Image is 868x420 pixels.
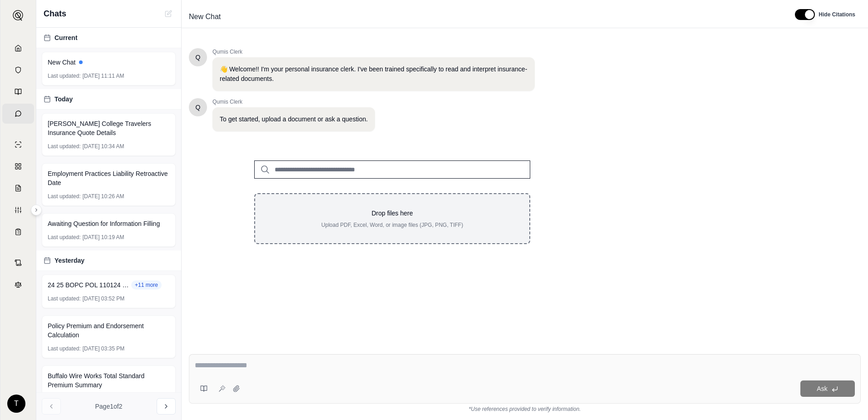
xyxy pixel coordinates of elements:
span: Yesterday [54,256,84,265]
a: Policy Comparisons [2,156,34,176]
img: Expand sidebar [13,10,24,21]
span: Hello [196,53,201,62]
span: Ask [817,385,827,392]
span: Hello [196,103,201,112]
span: Last updated: [48,345,81,352]
button: Expand sidebar [9,6,27,25]
a: Prompt Library [2,82,34,102]
p: Drop files here [270,209,515,218]
button: +11 more [131,280,162,290]
button: Ask [800,380,855,397]
button: Expand sidebar [31,205,42,215]
span: Awaiting Question for Information Filling [48,219,160,228]
span: Last updated: [48,295,81,302]
span: Page 1 of 2 [95,402,123,411]
div: T [7,395,25,413]
span: Buffalo Wire Works Total Standard Premium Summary [48,371,170,390]
span: Qumis Clerk [212,98,375,105]
a: Legal Search Engine [2,275,34,295]
span: New Chat [185,10,224,24]
p: Upload PDF, Excel, Word, or image files (JPG, PNG, TIFF) [270,221,515,229]
span: [DATE] 03:35 PM [83,345,124,352]
span: [DATE] 10:19 AM [83,234,124,241]
a: Custom Report [2,200,34,220]
a: Home [2,38,34,58]
span: [DATE] 10:26 AM [83,193,124,200]
span: Hide Citations [819,11,855,18]
a: Contract Analysis [2,253,34,273]
span: Current [54,33,78,42]
span: [DATE] 10:34 AM [83,143,124,150]
span: 24 25 BOPC POL 110124 NEWB pol#BP 0027105.pdf [48,280,129,290]
span: Employment Practices Liability Retroactive Date [48,169,170,187]
div: Edit Title [185,10,784,24]
span: Last updated: [48,143,81,150]
span: New Chat [48,58,75,67]
button: New Chat [163,8,174,19]
span: Today [54,95,73,104]
a: Chat [2,104,34,124]
a: Coverage Table [2,222,34,242]
span: [DATE] 03:52 PM [83,295,124,302]
span: [DATE] 11:11 AM [83,72,124,80]
div: *Use references provided to verify information. [189,404,861,413]
span: Qumis Clerk [212,48,535,55]
p: 👋 Welcome!! I'm your personal insurance clerk. I've been trained specifically to read and interpr... [220,65,528,84]
span: Last updated: [48,72,81,80]
a: Single Policy [2,135,34,155]
p: To get started, upload a document or ask a question. [220,115,368,124]
span: Policy Premium and Endorsement Calculation [48,321,170,340]
a: Claim Coverage [2,178,34,198]
span: [PERSON_NAME] College Travelers Insurance Quote Details [48,119,170,137]
span: Last updated: [48,234,81,241]
span: Chats [44,7,66,20]
span: Last updated: [48,193,81,200]
a: Documents Vault [2,60,34,80]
